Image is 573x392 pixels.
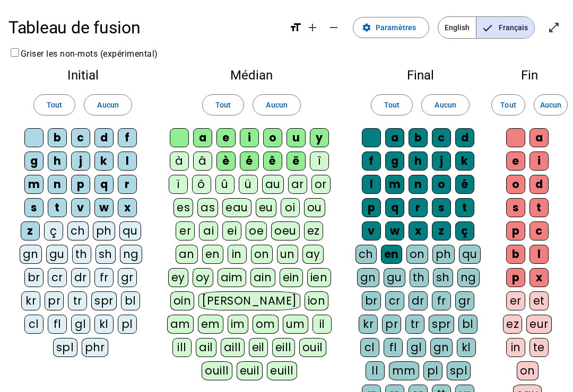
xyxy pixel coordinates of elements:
div: ouill [202,361,232,380]
div: n [48,175,67,194]
div: om [253,315,279,334]
div: ei [222,221,241,240]
span: Tout [500,99,516,111]
div: spl [53,338,77,357]
div: â [193,152,212,171]
div: br [362,291,381,310]
div: g [385,152,404,171]
div: spr [91,291,117,310]
button: Tout [491,94,525,115]
div: q [94,175,114,194]
div: fl [384,338,403,357]
div: f [118,128,137,147]
input: Griser les non-mots (expérimental) [11,48,19,57]
div: é [240,152,259,171]
div: am [167,315,194,334]
div: ch [67,221,89,240]
span: Tout [215,99,231,111]
div: kr [21,291,40,310]
div: z [21,221,40,240]
div: ez [503,315,522,334]
mat-icon: settings [362,23,371,32]
div: an [176,245,198,264]
div: gn [20,245,42,264]
div: en [202,245,223,264]
div: è [216,152,236,171]
div: aill [221,338,245,357]
div: oy [193,268,213,287]
div: br [24,268,44,287]
div: i [240,128,259,147]
button: Diminuer la taille de la police [323,17,344,38]
div: ü [239,175,258,194]
div: es [173,198,193,217]
div: ï [169,175,188,194]
span: Tout [47,99,62,111]
button: Tout [371,94,413,115]
div: ey [168,268,188,287]
div: th [410,268,429,287]
div: eu [256,198,276,217]
div: spr [429,315,454,334]
button: Entrer en plein écran [543,17,565,38]
mat-icon: remove [327,21,340,34]
div: ll [366,361,385,380]
div: x [529,268,549,287]
div: o [263,128,282,147]
div: ë [286,152,306,171]
div: eil [249,338,268,357]
div: ien [307,268,331,287]
div: ng [457,268,480,287]
div: a [529,128,549,147]
div: fl [48,315,67,334]
div: sh [95,245,116,264]
div: ain [250,268,275,287]
div: cr [385,291,404,310]
div: é [455,175,474,194]
div: b [409,128,428,147]
div: c [71,128,90,147]
div: v [362,221,381,240]
div: q [385,198,404,217]
div: s [506,198,525,217]
div: ô [192,175,211,194]
div: oi [281,198,300,217]
div: î [310,152,329,171]
div: en [381,245,402,264]
h2: Fin [503,69,556,82]
div: l [118,152,137,171]
h2: Médian [166,69,337,82]
div: h [409,152,428,171]
div: o [432,175,451,194]
div: c [432,128,451,147]
div: aim [218,268,247,287]
span: Paramètres [376,21,416,34]
span: Tout [384,99,400,111]
div: ê [263,152,282,171]
div: spl [447,361,471,380]
div: d [455,128,474,147]
div: gn [357,268,379,287]
div: ng [120,245,142,264]
div: ç [44,221,63,240]
div: in [228,245,247,264]
div: eill [272,338,295,357]
div: gu [384,268,405,287]
div: kr [359,315,378,334]
div: p [506,268,525,287]
button: Aucun [534,94,568,115]
div: a [385,128,404,147]
div: dr [409,291,428,310]
div: j [432,152,451,171]
div: ay [302,245,324,264]
div: b [506,245,525,264]
div: cr [48,268,67,287]
div: euil [237,361,263,380]
div: eau [222,198,251,217]
div: m [24,175,44,194]
div: qu [459,245,481,264]
div: û [215,175,235,194]
div: em [198,315,223,334]
div: oin [170,291,195,310]
div: l [529,245,549,264]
